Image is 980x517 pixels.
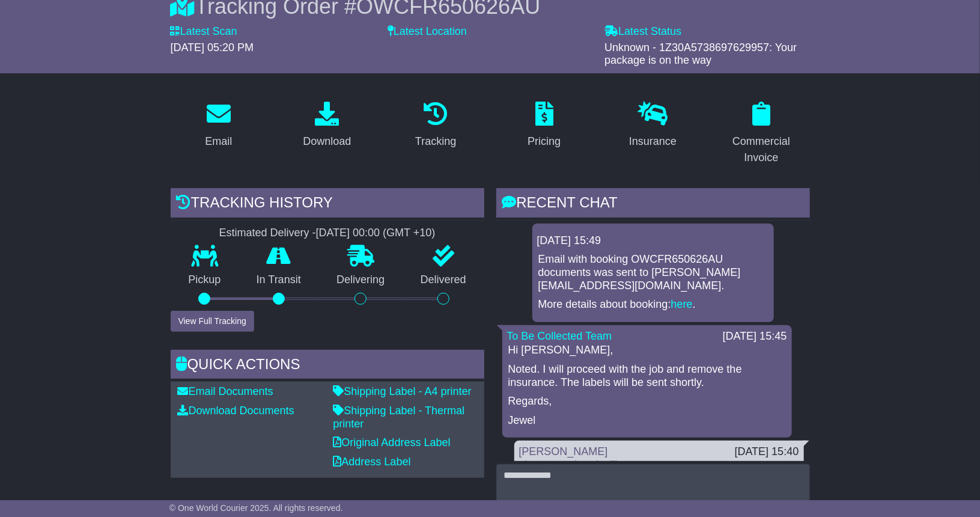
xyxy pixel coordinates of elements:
p: Hi [PERSON_NAME], [508,344,786,357]
a: Tracking [407,97,464,154]
a: Original Address Label [333,436,451,448]
div: Estimated Delivery - [171,227,484,240]
div: [DATE] 15:45 [723,330,787,343]
p: Pickup [171,274,239,287]
p: Delivering [319,274,403,287]
div: RECENT CHAT [496,188,810,221]
a: Download Documents [178,405,294,417]
div: Tracking [415,133,456,150]
div: Quick Actions [171,350,484,382]
span: [DATE] 05:20 PM [171,41,254,54]
p: Noted. I will proceed with the job and remove the insurance. The labels will be sent shortly. [508,363,786,389]
span: © One World Courier 2025. All rights reserved. [169,503,343,513]
p: Delivered [403,274,484,287]
a: Shipping Label - A4 printer [333,385,472,397]
div: Email [205,133,232,150]
div: [DATE] 15:40 [735,445,799,459]
button: View Full Tracking [171,311,254,332]
a: Insurance [621,97,684,154]
a: Shipping Label - Thermal printer [333,405,465,430]
a: Pricing [520,97,568,154]
a: Email [197,97,240,154]
p: Jewel [508,414,786,427]
p: Email with booking OWCFR650626AU documents was sent to [PERSON_NAME][EMAIL_ADDRESS][DOMAIN_NAME]. [538,253,768,292]
a: Commercial Invoice [713,97,810,170]
div: Tracking history [171,188,484,221]
a: Download [295,97,359,154]
a: Email Documents [178,385,273,397]
p: In Transit [239,274,319,287]
div: [DATE] 00:00 (GMT +10) [316,227,436,240]
label: Latest Location [388,25,467,38]
div: [DATE] 15:49 [537,234,769,248]
div: Download [303,133,351,150]
a: To Be Collected Team [507,330,612,342]
a: Address Label [333,456,411,468]
div: Commercial Invoice [721,133,802,166]
label: Latest Status [604,25,681,38]
p: More details about booking: . [538,298,768,311]
label: Latest Scan [171,25,237,38]
div: Insurance [629,133,677,150]
div: Pricing [528,133,561,150]
span: Unknown - 1Z30A5738697629957: Your package is on the way [604,41,797,67]
a: here [671,298,693,310]
div: please go ahead still [519,459,799,472]
p: Regards, [508,395,786,408]
a: [PERSON_NAME] [519,445,608,457]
